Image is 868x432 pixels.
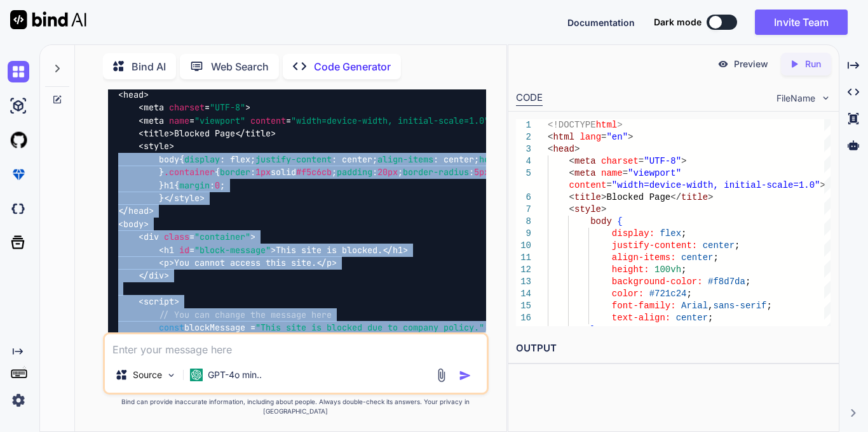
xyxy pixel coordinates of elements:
[548,132,553,142] span: <
[516,91,543,106] div: CODE
[474,167,489,178] span: 5px
[250,115,286,126] span: content
[735,240,740,251] span: ;
[516,228,531,240] div: 9
[734,58,768,70] p: Preview
[670,192,681,202] span: </
[553,144,574,154] span: head
[255,167,271,178] span: 1px
[676,313,708,323] span: center
[681,228,686,239] span: ;
[291,115,489,126] span: "width=device-width, initial-scale=1.0"
[569,192,574,202] span: <
[133,369,162,381] p: Source
[144,232,159,243] span: div
[601,204,606,214] span: >
[159,322,184,333] span: const
[714,252,719,263] span: ;
[617,120,622,130] span: >
[601,132,606,142] span: =
[337,167,372,178] span: padding
[590,216,612,226] span: body
[174,192,200,204] span: style
[628,132,633,142] span: >
[516,276,531,288] div: 13
[612,313,670,323] span: text-align:
[681,156,686,166] span: >
[184,154,220,165] span: display
[8,164,29,185] img: premium
[139,270,169,282] span: </ >
[235,128,276,139] span: </ >
[132,59,166,74] p: Bind AI
[708,277,745,287] span: #f8d7da
[118,89,149,100] span: < >
[8,129,29,151] img: githubLight
[708,313,713,323] span: ;
[179,180,210,191] span: margin
[516,119,531,131] div: 1
[159,244,276,256] span: < = >
[569,180,607,190] span: content
[144,128,169,139] span: title
[574,156,596,166] span: meta
[612,301,676,311] span: font-family:
[612,180,820,190] span: "width=device-width, initial-scale=1.0"
[103,397,489,416] p: Bind can provide inaccurate information, including about people. Always double-check its answers....
[516,216,531,228] div: 8
[8,389,29,411] img: settings
[574,144,580,154] span: >
[612,240,697,251] span: justify-content:
[516,324,531,336] div: 17
[8,95,29,117] img: ai-studio
[617,216,622,226] span: {
[569,156,574,166] span: <
[403,167,469,178] span: border-radius
[144,115,164,126] span: meta
[606,192,670,202] span: Blocked Page
[479,154,510,165] span: height
[144,141,169,152] span: style
[194,115,245,126] span: "viewport"
[516,155,531,167] div: 4
[164,257,169,268] span: p
[703,240,735,251] span: center
[612,277,703,287] span: background-color:
[434,368,449,383] img: attachment
[208,369,262,381] p: GPT-4o min..
[681,252,713,263] span: center
[314,59,391,74] p: Code Generator
[8,61,29,82] img: chat
[516,300,531,312] div: 15
[393,244,403,256] span: h1
[516,143,531,155] div: 3
[548,144,553,154] span: <
[516,204,531,216] div: 7
[745,277,750,287] span: ;
[606,132,628,142] span: "en"
[686,289,691,299] span: ;
[164,192,205,204] span: </ >
[569,168,574,178] span: <
[516,312,531,324] div: 16
[805,58,821,70] p: Run
[516,264,531,276] div: 12
[601,192,606,202] span: >
[8,198,29,219] img: darkCloudIdeIcon
[139,232,255,243] span: < = >
[210,102,245,114] span: "UTF-8"
[164,232,189,243] span: class
[459,369,471,382] img: icon
[159,154,179,165] span: body
[327,257,332,268] span: p
[144,102,164,114] span: meta
[164,167,215,178] span: .container
[606,180,611,190] span: =
[714,301,767,311] span: sans-serif
[164,244,174,256] span: h1
[654,16,702,29] span: Dark mode
[569,204,574,214] span: <
[574,168,596,178] span: meta
[118,309,820,333] span: blockMessage = ; . ( ). = blockMessage;
[139,141,174,152] span: < >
